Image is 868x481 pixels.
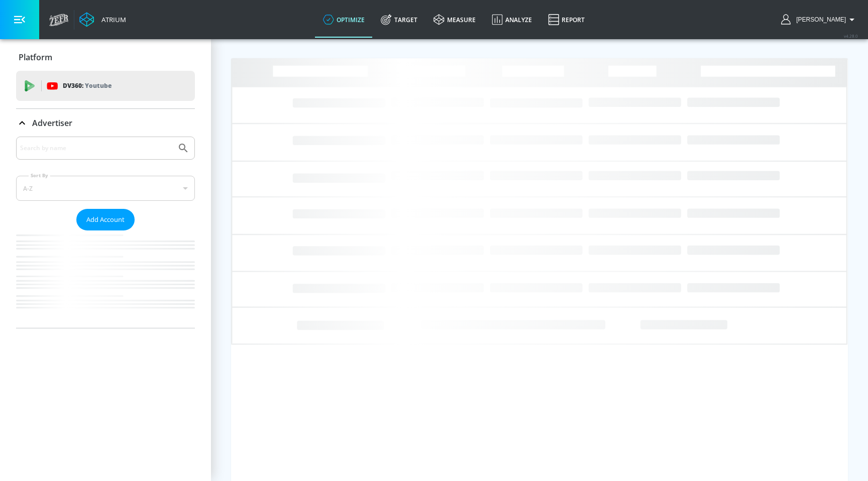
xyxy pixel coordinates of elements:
p: Advertiser [32,117,72,129]
a: Report [540,2,593,38]
input: Search by name [20,142,172,155]
button: Add Account [76,209,135,230]
div: A-Z [16,176,195,201]
span: Add Account [86,214,125,225]
a: measure [425,2,484,38]
p: Platform [19,52,52,63]
div: Atrium [97,15,126,24]
p: Youtube [85,80,112,91]
nav: list of Advertiser [16,230,195,328]
div: Platform [16,43,195,71]
a: Analyze [484,2,540,38]
div: DV360: Youtube [16,71,195,101]
a: optimize [315,2,373,38]
span: v 4.28.0 [844,33,858,39]
div: Advertiser [16,109,195,137]
button: [PERSON_NAME] [781,14,858,26]
span: login as: justin.nim@zefr.com [792,16,846,23]
label: Sort By [29,172,50,179]
p: DV360: [63,80,112,91]
a: Atrium [79,12,126,27]
a: Target [373,2,425,38]
div: Advertiser [16,137,195,328]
